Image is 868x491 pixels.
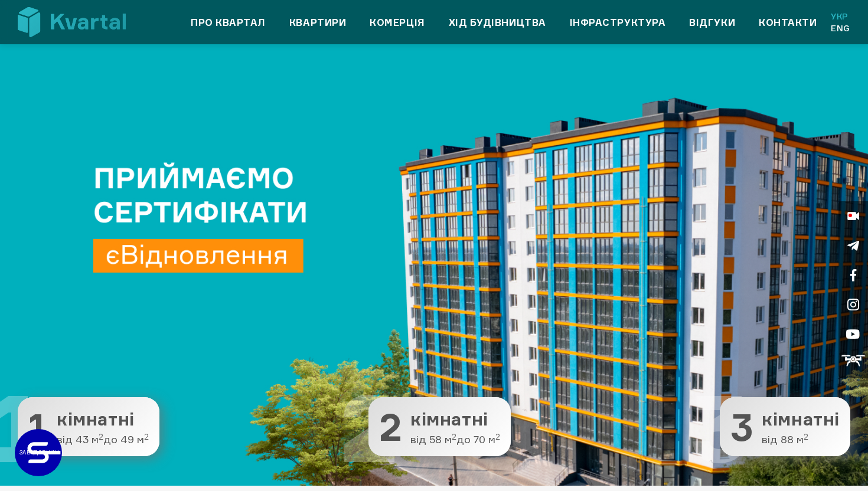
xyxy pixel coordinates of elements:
span: 1 [28,408,48,446]
sup: 2 [99,432,103,441]
a: ЗАБУДОВНИК [15,429,62,476]
span: кімнатні [410,410,500,429]
a: Квартири [289,15,346,30]
span: від 43 м до 49 м [57,434,149,446]
a: Контакти [759,15,817,30]
a: Eng [831,22,850,34]
span: від 88 м [762,434,840,446]
span: кімнатні [57,410,149,429]
img: Kvartal [18,7,126,37]
sup: 2 [804,432,808,441]
button: 1 1 кімнатні від 43 м2до 49 м2 [18,397,159,456]
sup: 2 [495,432,500,441]
span: 2 [379,408,402,446]
text: ЗАБУДОВНИК [19,449,59,456]
span: від 58 м до 70 м [410,434,500,446]
sup: 2 [452,432,456,441]
a: Хід будівництва [449,15,546,30]
a: Про квартал [191,15,266,30]
span: кімнатні [762,410,840,429]
span: 3 [730,408,753,446]
a: Інфраструктура [570,15,666,30]
button: 3 3 кімнатні від 88 м2 [720,397,850,456]
a: Комерція [370,15,425,30]
a: Відгуки [689,15,735,30]
sup: 2 [144,432,149,441]
a: Укр [831,11,850,22]
button: 2 2 кімнатні від 58 м2до 70 м2 [368,397,511,456]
